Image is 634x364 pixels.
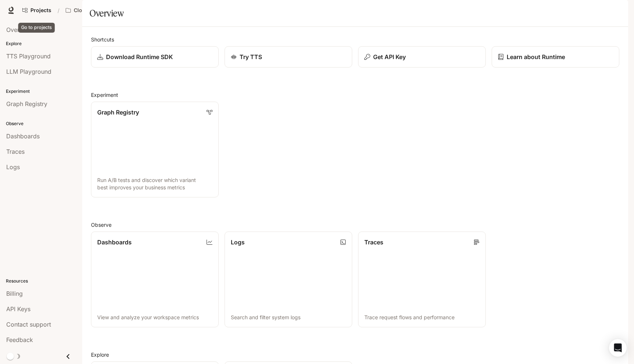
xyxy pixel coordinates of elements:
p: Get API Key [373,52,406,61]
p: Trace request flows and performance [364,314,480,321]
p: View and analyze your workspace metrics [97,314,212,321]
p: Learn about Runtime [507,52,565,61]
h2: Shortcuts [91,36,619,43]
button: All workspaces [62,3,126,18]
a: LogsSearch and filter system logs [225,232,352,327]
button: Get API Key [358,46,486,68]
a: Graph RegistryRun A/B tests and discover which variant best improves your business metrics [91,102,219,197]
p: Try TTS [240,52,262,61]
span: Projects [30,7,51,14]
a: Download Runtime SDK [91,46,219,68]
h2: Observe [91,221,619,229]
p: Traces [364,238,383,247]
p: Clone Voice Tests [74,7,115,14]
p: Logs [231,238,245,247]
h1: Overview [90,6,124,21]
p: Download Runtime SDK [106,52,173,61]
h2: Explore [91,351,619,358]
a: DashboardsView and analyze your workspace metrics [91,232,219,327]
p: Dashboards [97,238,132,247]
div: Go to projects [18,23,55,33]
a: Go to projects [19,3,55,18]
div: / [55,7,62,14]
a: Learn about Runtime [492,46,619,68]
div: Open Intercom Messenger [609,339,627,357]
a: TracesTrace request flows and performance [358,232,486,327]
h2: Experiment [91,91,619,99]
a: Try TTS [225,46,352,68]
p: Graph Registry [97,108,139,117]
p: Search and filter system logs [231,314,346,321]
p: Run A/B tests and discover which variant best improves your business metrics [97,176,212,191]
